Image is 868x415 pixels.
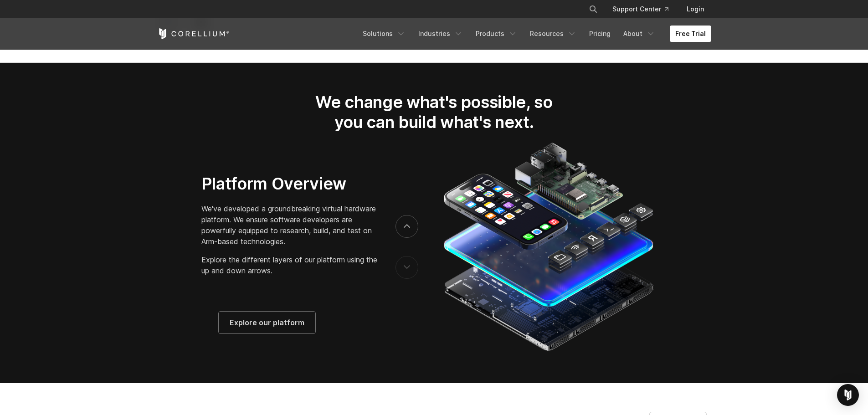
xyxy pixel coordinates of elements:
div: Navigation Menu [357,26,711,42]
a: Industries [413,26,468,42]
button: previous [395,256,418,279]
a: Resources [524,26,582,42]
button: next [395,215,418,238]
a: About [618,26,661,42]
p: Explore the different layers of our platform using the up and down arrows. [201,254,377,276]
div: Open Intercom Messenger [837,384,859,406]
a: Support Center [605,1,676,17]
h3: Platform Overview [201,174,377,194]
a: Pricing [584,26,616,42]
div: Navigation Menu [578,1,711,17]
a: Corellium Home [157,28,230,39]
a: Products [470,26,523,42]
a: Solutions [357,26,411,42]
span: Explore our platform [230,317,304,328]
a: Explore our platform [219,312,315,333]
p: We've developed a groundbreaking virtual hardware platform. We ensure software developers are pow... [201,203,377,247]
a: Free Trial [670,26,711,42]
h2: We change what's possible, so you can build what's next. [300,92,568,133]
a: Login [679,1,711,17]
img: Corellium_Platform_RPI_Full_470 [439,140,657,354]
button: Search [585,1,601,17]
